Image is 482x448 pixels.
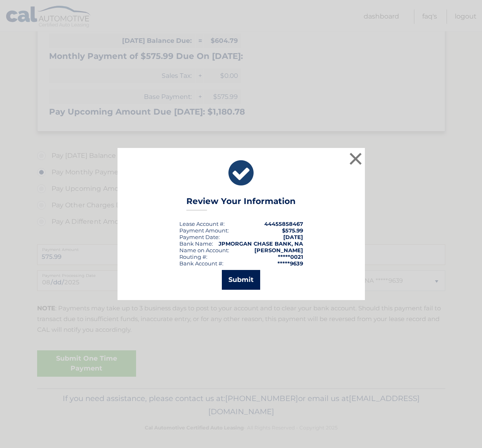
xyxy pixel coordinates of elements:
div: Payment Amount: [179,227,229,234]
div: Routing #: [179,253,207,260]
div: : [179,234,220,240]
span: $575.99 [282,227,303,234]
strong: JPMORGAN CHASE BANK, NA [219,240,303,247]
h3: Review Your Information [186,196,296,211]
span: Payment Date [179,234,219,240]
div: Name on Account: [179,247,229,253]
div: Bank Account #: [179,260,223,267]
strong: 44455858467 [264,220,303,227]
div: Bank Name: [179,240,213,247]
strong: [PERSON_NAME] [254,247,303,253]
button: × [348,150,364,167]
span: [DATE] [283,234,303,240]
div: Lease Account #: [179,220,225,227]
button: Submit [222,270,260,290]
